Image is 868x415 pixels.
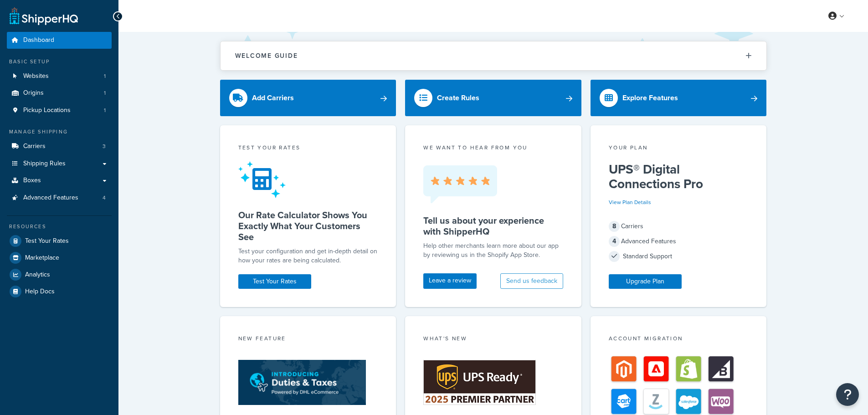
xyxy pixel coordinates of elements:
div: Explore Features [622,92,678,104]
div: Carriers [609,220,749,233]
button: Open Resource Center [836,383,859,406]
a: Websites1 [7,68,112,85]
span: 4 [103,194,106,202]
div: Standard Support [609,250,749,263]
span: Test Your Rates [25,237,69,245]
a: View Plan Details [609,198,651,206]
h2: Welcome Guide [235,52,298,59]
h5: Tell us about your experience with ShipperHQ [423,215,563,237]
a: Boxes [7,172,112,189]
span: Dashboard [23,36,54,44]
span: Analytics [25,271,50,279]
span: Boxes [23,177,41,184]
span: 8 [609,221,620,232]
span: Origins [23,89,44,97]
a: Add Carriers [220,80,396,116]
div: What's New [423,334,563,345]
h5: UPS® Digital Connections Pro [609,162,749,191]
span: Pickup Locations [23,107,71,114]
div: Resources [7,223,112,231]
div: Add Carriers [252,92,294,104]
span: 1 [104,89,106,97]
span: 1 [104,107,106,114]
a: Analytics [7,266,112,283]
div: Account Migration [609,334,749,345]
div: New Feature [238,334,378,345]
button: Send us feedback [500,273,563,289]
a: Test Your Rates [7,233,112,249]
div: Basic Setup [7,58,112,66]
a: Advanced Features4 [7,190,112,206]
div: Test your configuration and get in-depth detail on how your rates are being calculated. [238,247,378,265]
a: Marketplace [7,250,112,266]
a: Test Your Rates [238,274,311,289]
a: Shipping Rules [7,155,112,172]
li: Websites [7,68,112,85]
span: Carriers [23,143,46,150]
span: Marketplace [25,254,59,262]
button: Welcome Guide [221,41,766,70]
span: 4 [609,236,620,247]
a: Origins1 [7,85,112,102]
p: we want to hear from you [423,143,563,152]
span: 3 [103,143,106,150]
a: Leave a review [423,273,477,289]
a: Dashboard [7,32,112,49]
li: Pickup Locations [7,102,112,119]
p: Help other merchants learn more about our app by reviewing us in the Shopify App Store. [423,241,563,260]
a: Carriers3 [7,138,112,155]
a: Create Rules [405,80,581,116]
div: Test your rates [238,143,378,154]
div: Advanced Features [609,235,749,248]
a: Pickup Locations1 [7,102,112,119]
span: Websites [23,72,49,80]
div: Create Rules [437,92,479,104]
div: Manage Shipping [7,128,112,136]
div: Your Plan [609,143,749,154]
span: Shipping Rules [23,160,66,168]
a: Explore Features [591,80,767,116]
li: Origins [7,85,112,102]
span: Help Docs [25,288,55,296]
a: Upgrade Plan [609,274,682,289]
h5: Our Rate Calculator Shows You Exactly What Your Customers See [238,210,378,242]
span: Advanced Features [23,194,78,202]
li: Carriers [7,138,112,155]
li: Advanced Features [7,190,112,206]
span: 1 [104,72,106,80]
a: Help Docs [7,283,112,300]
